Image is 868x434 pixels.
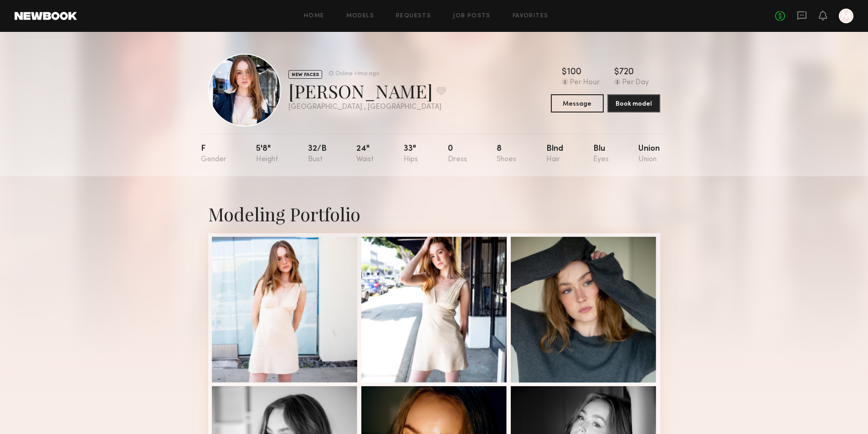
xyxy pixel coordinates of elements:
a: Favorites [513,13,549,19]
div: Per Day [622,79,649,87]
button: Message [551,94,604,112]
div: Blu [593,145,609,163]
div: Union [638,145,660,163]
a: Models [346,13,374,19]
a: Job Posts [453,13,491,19]
div: NEW FACES [288,70,322,79]
div: [PERSON_NAME] [288,79,446,103]
div: 32/b [308,145,327,163]
div: $ [614,68,619,77]
button: Book model [607,94,660,112]
div: 33" [404,145,418,163]
div: 720 [619,68,634,77]
div: Online +1mo ago [335,71,379,77]
div: F [201,145,226,163]
div: $ [562,68,567,77]
div: 24" [356,145,374,163]
a: Requests [396,13,431,19]
div: Modeling Portfolio [208,202,660,226]
div: 5'8" [256,145,278,163]
div: 0 [448,145,467,163]
a: Home [304,13,324,19]
div: [GEOGRAPHIC_DATA] , [GEOGRAPHIC_DATA] [288,103,446,111]
div: Per Hour [570,79,600,87]
div: Blnd [546,145,563,163]
div: 8 [497,145,516,163]
div: 100 [567,68,581,77]
a: M [839,9,853,23]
